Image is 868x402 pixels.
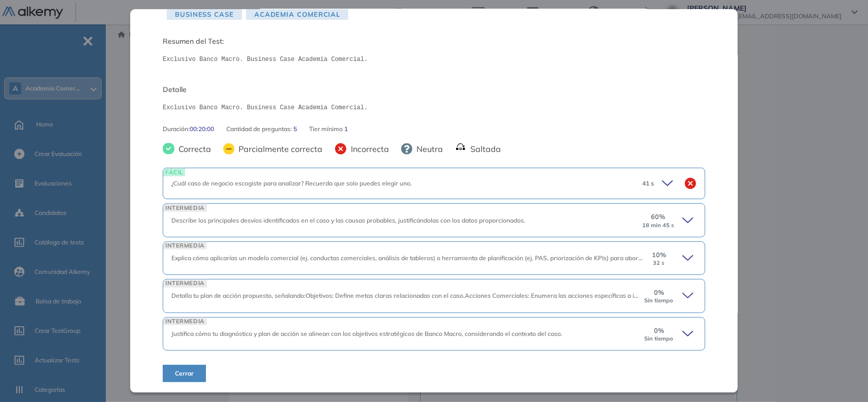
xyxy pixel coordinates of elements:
[163,280,207,287] span: INTERMEDIA
[171,217,525,224] span: Describe los principales desvíos identificados en el caso y las causas probables, justificándolas...
[347,143,389,155] span: Incorrecta
[163,242,207,250] span: INTERMEDIA
[171,330,562,337] span: Justifica cómo tu diagnóstico y plan de acción se alinean con los objetivos estratégicos de Banco...
[163,103,705,112] pre: Exclusivo Banco Macro. Business Case Academia Comercial.
[190,125,214,134] span: 00:20:00
[171,254,795,262] span: Explica cómo aplicarías un modelo comercial (ej. conductas comerciales, análisis de tableros) o h...
[163,318,207,325] span: INTERMEDIA
[171,179,412,187] span: ¿Cuál caso de negocio escogiste para analizar? Recuerda que solo puedes elegir uno.
[174,143,211,155] span: Correcta
[466,143,501,155] span: Saltada
[163,84,705,95] span: Detalle
[163,36,705,47] span: Resumen del Test:
[654,326,664,335] span: 0 %
[653,260,665,266] small: 32 s
[652,250,666,260] span: 10 %
[163,168,185,176] span: FÁCIL
[644,335,673,342] small: Sin tiempo
[642,222,674,229] small: 18 min 45 s
[642,179,654,188] span: 41 s
[234,143,322,155] span: Parcialmente correcta
[293,125,297,134] span: 5
[644,297,673,304] small: Sin tiempo
[163,55,705,64] pre: Exclusivo Banco Macro. Business Case Academia Comercial.
[163,365,206,382] button: Cerrar
[654,288,664,297] span: 0 %
[163,125,190,134] span: Duración :
[651,212,665,222] span: 60 %
[412,143,443,155] span: Neutra
[309,125,344,134] span: Tier mínimo
[226,125,293,134] span: Cantidad de preguntas:
[163,204,207,211] span: INTERMEDIA
[344,125,348,134] span: 1
[175,369,194,378] span: Cerrar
